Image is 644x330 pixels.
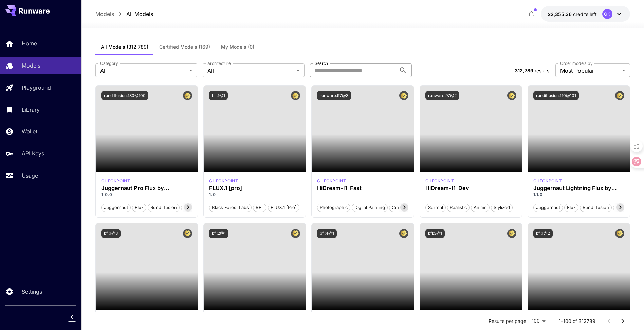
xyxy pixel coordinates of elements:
[101,185,192,191] h3: Juggernaut Pro Flux by RunDiffusion
[22,171,38,180] p: Usage
[560,67,619,75] span: Most Popular
[132,203,146,212] button: flux
[209,229,228,238] button: bfl:2@1
[489,318,526,325] p: Results per page
[209,185,300,191] h3: FLUX.1 [pro]
[209,203,252,212] button: Black Forest Labs
[183,229,192,238] button: Certified Model – Vetted for best performance and includes a commercial license.
[317,204,350,211] span: Photographic
[560,60,592,66] label: Order models by
[425,203,446,212] button: Surreal
[535,68,549,73] span: results
[425,178,454,184] div: HiDream Dev
[268,203,299,212] button: FLUX.1 [pro]
[291,229,300,238] button: Certified Model – Vetted for best performance and includes a commercial license.
[22,149,44,158] p: API Keys
[317,185,408,191] h3: HiDream-I1-Fast
[615,91,624,100] button: Certified Model – Vetted for best performance and includes a commercial license.
[101,91,148,100] button: rundiffusion:130@100
[95,10,153,18] nav: breadcrumb
[389,204,415,211] span: Cinematic
[426,204,445,211] span: Surreal
[534,204,563,211] span: juggernaut
[22,61,40,70] p: Models
[425,178,454,184] p: checkpoint
[22,106,40,114] p: Library
[100,60,118,66] label: Category
[101,178,130,184] div: FLUX.1 D
[317,203,350,212] button: Photographic
[209,178,238,184] p: checkpoint
[101,203,131,212] button: juggernaut
[573,11,597,17] span: credits left
[68,313,76,322] button: Collapse sidebar
[317,229,337,238] button: bfl:4@1
[100,67,186,75] span: All
[148,203,180,212] button: rundiffusion
[209,191,300,198] p: 1.0
[615,229,624,238] button: Certified Model – Vetted for best performance and includes a commercial license.
[221,44,254,50] span: My Models (0)
[22,84,51,92] p: Playground
[352,204,387,211] span: Digital Painting
[559,318,595,325] p: 1–100 of 312789
[548,11,573,17] span: $2,355.36
[471,203,490,212] button: Anime
[317,178,346,184] div: HiDream Fast
[317,91,351,100] button: runware:97@3
[22,39,37,48] p: Home
[389,203,415,212] button: Cinematic
[616,314,629,328] button: Go to next page
[73,311,81,323] div: Collapse sidebar
[533,203,563,212] button: juggernaut
[102,204,130,211] span: juggernaut
[101,229,121,238] button: bfl:1@3
[507,229,516,238] button: Certified Model – Vetted for best performance and includes a commercial license.
[209,204,251,211] span: Black Forest Labs
[533,191,624,198] p: 1.1.0
[533,91,579,100] button: rundiffusion:110@101
[425,229,445,238] button: bfl:3@1
[613,204,633,211] span: schnell
[447,203,470,212] button: Realistic
[580,204,611,211] span: rundiffusion
[315,60,328,66] label: Search
[181,204,193,211] span: pro
[209,91,228,100] button: bfl:1@1
[209,178,238,184] div: fluxpro
[132,204,146,211] span: flux
[602,9,612,19] div: GK
[352,203,388,212] button: Digital Painting
[580,203,612,212] button: rundiffusion
[529,316,548,326] div: 100
[425,185,516,191] h3: HiDream-I1-Dev
[268,204,299,211] span: FLUX.1 [pro]
[565,204,578,211] span: flux
[183,91,192,100] button: Certified Model – Vetted for best performance and includes a commercial license.
[399,91,408,100] button: Certified Model – Vetted for best performance and includes a commercial license.
[317,178,346,184] p: checkpoint
[533,185,624,191] h3: Juggernaut Lightning Flux by RunDiffusion
[95,10,114,18] a: Models
[507,91,516,100] button: Certified Model – Vetted for best performance and includes a commercial license.
[207,67,294,75] span: All
[447,204,469,211] span: Realistic
[181,203,194,212] button: pro
[101,44,148,50] span: All Models (312,789)
[491,203,513,212] button: Stylized
[101,178,130,184] p: checkpoint
[613,203,634,212] button: schnell
[399,229,408,238] button: Certified Model – Vetted for best performance and includes a commercial license.
[22,127,37,135] p: Wallet
[253,203,266,212] button: BFL
[564,203,578,212] button: flux
[126,10,153,18] a: All Models
[291,91,300,100] button: Certified Model – Vetted for best performance and includes a commercial license.
[159,44,210,50] span: Certified Models (169)
[533,178,562,184] p: checkpoint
